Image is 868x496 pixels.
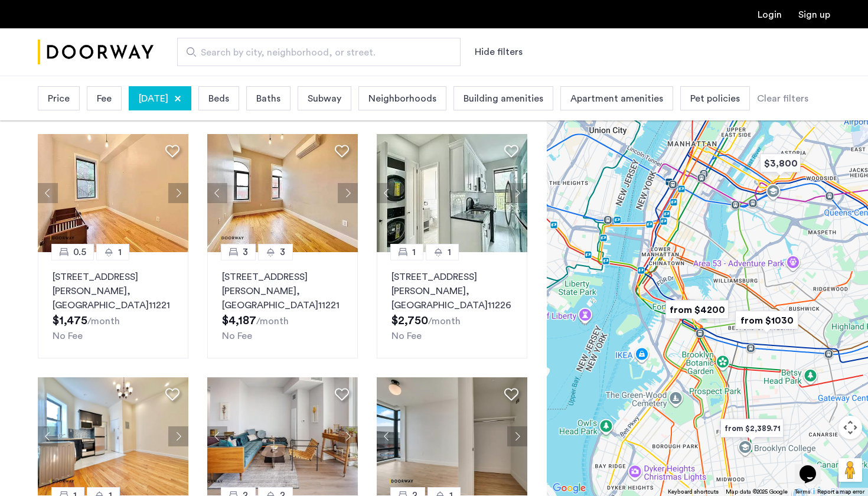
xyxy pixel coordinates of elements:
[118,245,122,259] span: 1
[207,183,227,203] button: Previous apartment
[201,45,428,60] span: Search by city, neighborhood, or street.
[726,489,788,495] span: Map data ©2025 Google
[757,92,808,106] div: Clear filters
[475,45,523,59] button: Show or hide filters
[139,92,168,106] span: [DATE]
[377,377,528,495] img: 2016_638673975962267132.jpeg
[256,316,289,326] sub: /month
[391,331,422,341] span: No Fee
[690,92,740,106] span: Pet policies
[758,10,782,19] a: Login
[38,30,154,74] img: logo
[661,296,733,323] div: from $4200
[38,252,188,358] a: 0.51[STREET_ADDRESS][PERSON_NAME], [GEOGRAPHIC_DATA]11221No Fee
[838,458,862,482] button: Drag Pegman onto the map to open Street View
[222,315,256,327] span: $4,187
[256,92,280,106] span: Baths
[755,150,805,177] div: $3,800
[507,426,527,446] button: Next apartment
[391,315,428,327] span: $2,750
[97,92,112,106] span: Fee
[207,134,358,252] img: 2016_638508057423839647.jpeg
[38,30,154,74] a: Cazamio Logo
[838,416,862,439] button: Map camera controls
[222,331,252,341] span: No Fee
[87,316,120,326] sub: /month
[795,449,833,484] iframe: chat widget
[38,183,58,203] button: Previous apartment
[207,426,227,446] button: Previous apartment
[243,245,248,259] span: 3
[570,92,663,106] span: Apartment amenities
[207,252,358,358] a: 33[STREET_ADDRESS][PERSON_NAME], [GEOGRAPHIC_DATA]11221No Fee
[798,10,830,19] a: Registration
[38,377,189,495] img: 2012_638680378881248573.jpeg
[817,488,864,496] a: Report a map error
[208,92,229,106] span: Beds
[368,92,436,106] span: Neighborhoods
[730,307,803,334] div: from $1030
[280,245,285,259] span: 3
[53,270,174,312] p: [STREET_ADDRESS][PERSON_NAME] 11221
[338,426,358,446] button: Next apartment
[73,245,86,259] span: 0.5
[38,134,189,252] img: 2016_638508057422366955.jpeg
[207,377,358,495] img: 2016_638666715889673601.jpeg
[53,331,83,341] span: No Fee
[448,245,451,259] span: 1
[550,481,589,496] img: Google
[391,270,513,312] p: [STREET_ADDRESS][PERSON_NAME] 11226
[668,488,719,496] button: Keyboard shortcuts
[48,92,70,106] span: Price
[412,245,416,259] span: 1
[338,183,358,203] button: Next apartment
[550,481,589,496] a: Open this area in Google Maps (opens a new window)
[168,183,188,203] button: Next apartment
[177,38,461,66] input: Apartment Search
[377,183,397,203] button: Previous apartment
[428,316,461,326] sub: /month
[716,415,788,442] div: from $2,389.71
[377,134,528,252] img: 2014_638590860018821391.jpeg
[377,426,397,446] button: Previous apartment
[377,252,527,358] a: 11[STREET_ADDRESS][PERSON_NAME], [GEOGRAPHIC_DATA]11226No Fee
[222,270,343,312] p: [STREET_ADDRESS][PERSON_NAME] 11221
[38,426,58,446] button: Previous apartment
[168,426,188,446] button: Next apartment
[507,183,527,203] button: Next apartment
[464,92,543,106] span: Building amenities
[53,315,87,327] span: $1,475
[308,92,341,106] span: Subway
[795,488,810,496] a: Terms (opens in new tab)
